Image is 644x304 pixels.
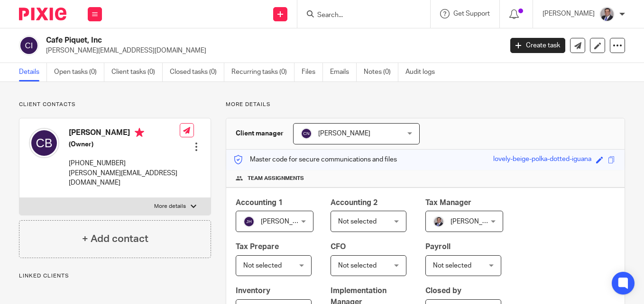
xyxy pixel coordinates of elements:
[226,101,625,108] p: More details
[236,287,270,295] span: Inventory
[135,128,144,137] i: Primary
[599,7,615,22] img: thumbnail_IMG_0720.jpg
[46,46,496,55] p: [PERSON_NAME][EMAIL_ADDRESS][DOMAIN_NAME]
[510,38,565,53] a: Create task
[425,287,461,295] span: Closed by
[69,159,180,168] p: [PHONE_NUMBER]
[338,218,377,225] span: Not selected
[69,169,180,188] p: [PERSON_NAME][EMAIL_ADDRESS][DOMAIN_NAME]
[433,262,471,269] span: Not selected
[54,63,104,81] a: Open tasks (0)
[170,63,224,81] a: Closed tasks (0)
[302,63,323,81] a: Files
[233,155,397,164] p: Master code for secure communications and files
[243,216,255,227] img: svg%3E
[236,129,284,138] h3: Client manager
[318,130,370,137] span: [PERSON_NAME]
[236,243,279,250] span: Tax Prepare
[316,11,402,20] input: Search
[425,243,451,250] span: Payroll
[331,199,377,206] span: Accounting 2
[425,199,471,206] span: Tax Manager
[338,262,377,269] span: Not selected
[261,218,313,225] span: [PERSON_NAME]
[236,199,283,206] span: Accounting 1
[29,128,59,158] img: svg%3E
[405,63,442,81] a: Audit logs
[19,8,66,20] img: Pixie
[433,216,444,227] img: thumbnail_IMG_0720.jpg
[82,232,148,246] h4: + Add contact
[543,9,595,18] p: [PERSON_NAME]
[231,63,294,81] a: Recurring tasks (0)
[19,36,39,55] img: svg%3E
[111,63,163,81] a: Client tasks (0)
[248,175,304,182] span: Team assignments
[46,36,406,45] h2: Cafe Piquet, Inc
[493,154,591,165] div: lovely-beige-polka-dotted-iguana
[330,63,357,81] a: Emails
[451,218,503,225] span: [PERSON_NAME]
[19,101,211,108] p: Client contacts
[19,63,47,81] a: Details
[301,128,312,139] img: svg%3E
[69,140,180,149] h5: (Owner)
[19,272,211,280] p: Linked clients
[364,63,398,81] a: Notes (0)
[453,10,490,17] span: Get Support
[243,262,282,269] span: Not selected
[154,203,186,210] p: More details
[69,128,180,140] h4: [PERSON_NAME]
[331,243,346,250] span: CFO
